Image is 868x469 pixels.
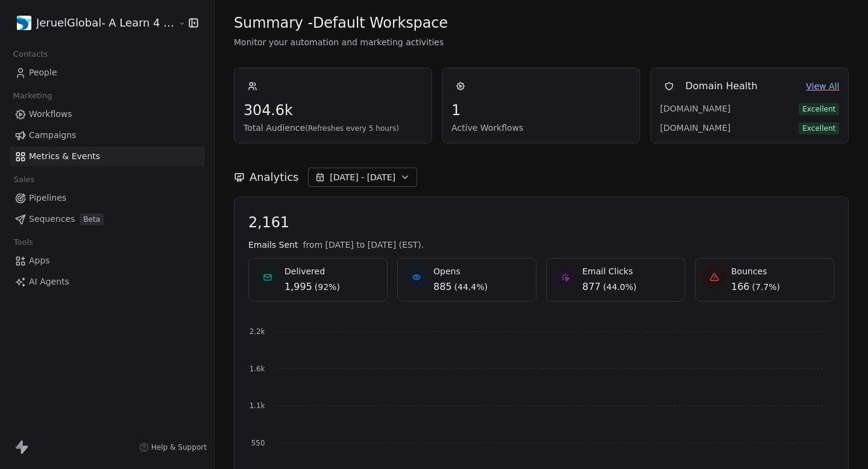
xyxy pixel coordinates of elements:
[752,281,781,293] span: ( 7.7% )
[433,280,452,294] span: 885
[248,213,834,231] span: 2,161
[799,122,839,134] span: Excellent
[10,63,204,83] a: People
[582,265,637,277] span: Email Clicks
[234,36,849,48] span: Monitor your automation and marketing activities
[10,209,204,229] a: SequencesBeta
[433,265,488,277] span: Opens
[454,281,488,293] span: ( 44.4% )
[29,66,57,79] span: People
[14,13,170,33] button: JeruelGlobal- A Learn 4 LLC Company
[10,146,204,166] a: Metrics & Events
[285,265,340,277] span: Delivered
[685,79,758,93] span: Domain Health
[29,192,66,204] span: Pipelines
[250,327,265,336] tspan: 2.2k
[10,251,204,271] a: Apps
[29,275,69,288] span: AI Agents
[151,442,207,452] span: Help & Support
[451,101,631,119] span: 1
[10,125,204,145] a: Campaigns
[36,15,175,31] span: JeruelGlobal- A Learn 4 LLC Company
[244,101,423,119] span: 304.6k
[234,14,448,32] span: Summary - Default Workspace
[250,365,265,373] tspan: 1.6k
[603,281,637,293] span: ( 44.0% )
[244,122,423,134] span: Total Audience
[29,254,50,267] span: Apps
[80,213,104,225] span: Beta
[29,150,100,163] span: Metrics & Events
[250,401,265,410] tspan: 1.1k
[305,124,399,133] span: (Refreshes every 5 hours)
[251,439,265,447] tspan: 550
[731,265,780,277] span: Bounces
[660,102,744,115] span: [DOMAIN_NAME]
[29,213,75,225] span: Sequences
[8,87,57,105] span: Marketing
[285,280,312,294] span: 1,995
[29,108,72,121] span: Workflows
[799,103,839,115] span: Excellent
[8,45,53,63] span: Contacts
[29,129,76,142] span: Campaigns
[17,16,31,30] img: Favicon.jpg
[8,233,38,251] span: Tools
[8,171,40,189] span: Sales
[330,171,395,183] span: [DATE] - [DATE]
[303,239,424,251] span: from [DATE] to [DATE] (EST).
[10,188,204,208] a: Pipelines
[308,168,417,187] button: [DATE] - [DATE]
[10,104,204,124] a: Workflows
[660,122,744,134] span: [DOMAIN_NAME]
[582,280,601,294] span: 877
[806,80,839,93] a: View All
[451,122,631,134] span: Active Workflows
[315,281,340,293] span: ( 92% )
[250,169,298,185] span: Analytics
[139,442,207,452] a: Help & Support
[248,239,298,251] span: Emails Sent
[731,280,750,294] span: 166
[10,272,204,292] a: AI Agents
